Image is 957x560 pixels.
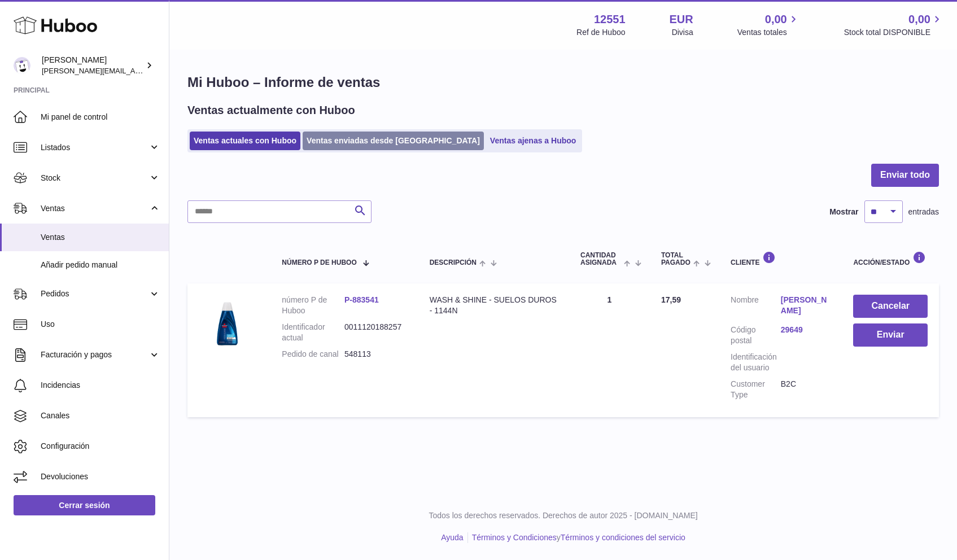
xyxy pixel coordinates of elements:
span: Añadir pedido manual [41,260,160,270]
a: 0,00 Ventas totales [737,12,800,38]
span: Descripción [430,259,477,266]
a: Términos y condiciones del servicio [561,533,685,542]
span: Ventas totales [737,27,800,38]
strong: EUR [670,12,693,27]
span: 0,00 [765,12,787,27]
span: Canales [41,410,160,421]
h2: Ventas actualmente con Huboo [187,103,355,118]
a: [PERSON_NAME] [781,295,831,316]
a: 0,00 Stock total DISPONIBLE [844,12,943,38]
div: Acción/Estado [853,251,928,266]
strong: 12551 [594,12,626,27]
div: Cliente [731,251,831,266]
span: Total pagado [661,252,691,266]
span: Devoluciones [41,471,160,482]
span: Configuración [41,441,160,452]
h1: Mi Huboo – Informe de ventas [187,73,939,91]
dt: Identificador actual [282,322,344,343]
label: Mostrar [829,207,858,217]
a: P-883541 [344,295,379,304]
dd: 548113 [344,349,407,360]
a: Ayuda [441,533,463,542]
button: Cancelar [853,295,928,318]
span: Incidencias [41,380,160,391]
a: Ventas ajenas a Huboo [486,132,580,150]
img: 1697800157.jpeg [199,295,255,351]
dt: Nombre [731,295,781,319]
span: [PERSON_NAME][EMAIL_ADDRESS][PERSON_NAME][DOMAIN_NAME] [42,66,287,75]
span: Pedidos [41,288,148,299]
span: Facturación y pagos [41,349,148,360]
a: 29649 [781,325,831,335]
div: Divisa [672,27,693,38]
span: 0,00 [908,12,930,27]
span: Uso [41,319,160,330]
span: Ventas [41,232,160,243]
span: Mi panel de control [41,112,160,123]
div: WASH & SHINE - SUELOS DUROS - 1144N [430,295,558,316]
img: gerardo.montoiro@cleverenterprise.es [14,57,30,74]
td: 1 [569,283,650,417]
button: Enviar [853,323,928,347]
a: Términos y Condiciones [472,533,557,542]
span: Cantidad ASIGNADA [580,252,621,266]
dd: 0011120188257 [344,322,407,343]
a: Cerrar sesión [14,495,155,515]
dd: B2C [781,379,831,400]
a: Ventas actuales con Huboo [190,132,300,150]
div: Ref de Huboo [576,27,625,38]
dt: número P de Huboo [282,295,344,316]
span: 17,59 [661,295,681,304]
p: Todos los derechos reservados. Derechos de autor 2025 - [DOMAIN_NAME] [178,510,948,521]
dt: Identificación del usuario [731,352,781,373]
dt: Customer Type [731,379,781,400]
dt: Código postal [731,325,781,346]
span: Stock total DISPONIBLE [844,27,943,38]
span: Ventas [41,203,148,214]
dt: Pedido de canal [282,349,344,360]
span: Stock [41,173,148,183]
span: Listados [41,142,148,153]
a: Ventas enviadas desde [GEOGRAPHIC_DATA] [303,132,484,150]
span: entradas [908,207,939,217]
span: número P de Huboo [282,259,356,266]
button: Enviar todo [871,164,939,187]
li: y [468,532,685,543]
div: [PERSON_NAME] [42,55,143,76]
